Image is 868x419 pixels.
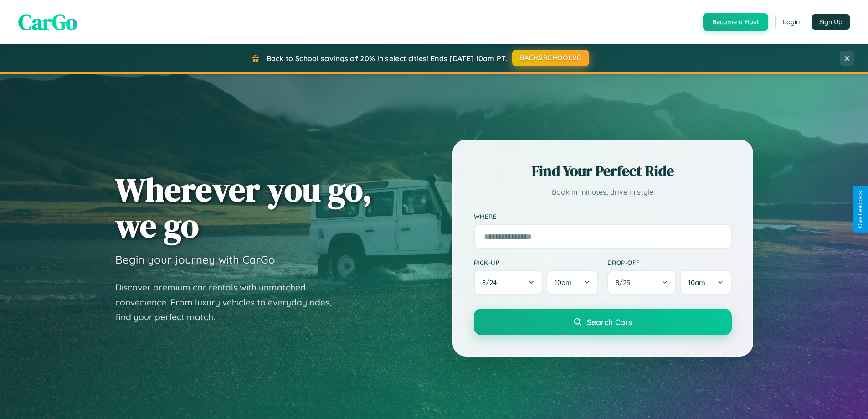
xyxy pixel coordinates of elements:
button: BACK2SCHOOL20 [512,50,589,66]
span: 10am [688,278,705,287]
span: Back to School savings of 20% in select cities! Ends [DATE] 10am PT. [267,54,507,63]
button: Become a Host [703,13,768,31]
span: Search Cars [587,317,632,327]
button: Login [775,14,807,30]
button: 10am [546,270,598,295]
label: Where [474,212,732,220]
span: 8 / 24 [482,278,501,287]
button: 8/25 [607,270,677,295]
h3: Begin your journey with CarGo [115,253,275,266]
h1: Wherever you go, we go [115,171,372,243]
label: Pick-up [474,259,598,266]
button: 10am [680,270,731,295]
span: 10am [555,278,572,287]
p: Discover premium car rentals with unmatched convenience. From luxury vehicles to everyday rides, ... [115,280,343,325]
span: 8 / 25 [616,278,635,287]
span: CarGo [18,7,77,37]
div: Give Feedback [857,191,863,228]
h2: Find Your Perfect Ride [474,161,732,181]
button: Search Cars [474,309,732,335]
button: 8/24 [474,270,543,295]
button: Sign Up [812,14,850,30]
p: Book in minutes, drive in style [474,186,732,199]
label: Drop-off [607,259,732,266]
